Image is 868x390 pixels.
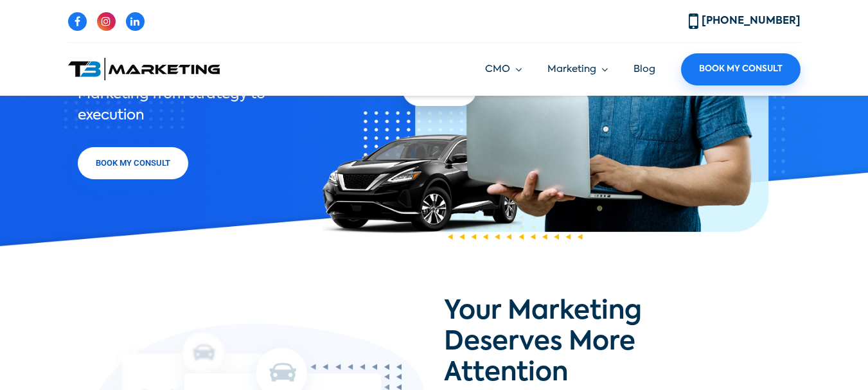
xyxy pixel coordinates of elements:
[68,58,220,80] img: T3 Marketing
[444,296,765,389] h2: Your Marketing Deserves More Attention
[485,62,522,77] a: CMO
[689,16,801,26] a: [PHONE_NUMBER]
[633,64,655,74] a: Blog
[78,147,188,179] a: Book My Consult
[78,84,303,127] p: Marketing from strategy to execution
[547,62,608,77] a: Marketing
[681,53,801,85] a: Book My Consult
